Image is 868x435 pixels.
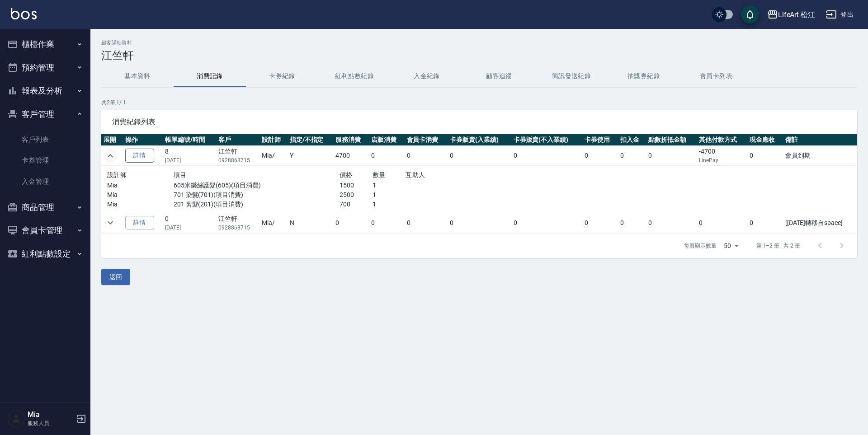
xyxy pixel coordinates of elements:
[684,242,717,250] p: 每頁顯示數量
[4,79,87,103] button: 報表及分析
[4,150,87,171] a: 卡券管理
[101,98,857,107] p: 共 2 筆, 1 / 1
[699,156,745,164] p: LinePay
[340,190,373,200] p: 2500
[333,134,369,146] th: 服務消費
[511,213,582,233] td: 0
[174,190,340,200] p: 701 染髮(701)(項目消費)
[107,171,127,178] span: 設計師
[747,213,783,233] td: 0
[4,196,87,219] button: 商品管理
[463,65,535,87] button: 顧客追蹤
[783,146,857,166] td: 會員到期
[163,134,216,146] th: 帳單編號/時間
[259,213,288,233] td: Mia /
[618,213,646,233] td: 0
[4,103,87,126] button: 客戶管理
[340,181,373,190] p: 1500
[778,9,816,20] div: LifeArt 松江
[165,224,214,232] p: [DATE]
[288,134,333,146] th: 指定/不指定
[783,134,857,146] th: 備註
[288,213,333,233] td: N
[101,49,857,62] h3: 江竺軒
[373,181,406,190] p: 1
[216,213,259,233] td: 江竺軒
[288,146,333,166] td: Y
[582,134,618,146] th: 卡券使用
[822,6,857,23] button: 登出
[125,149,154,163] a: 詳情
[608,65,680,87] button: 抽獎券紀錄
[165,156,214,164] p: [DATE]
[535,65,608,87] button: 簡訊發送紀錄
[720,234,742,258] div: 50
[582,213,618,233] td: 0
[174,181,340,190] p: 605米樂絲護髮(605)(項目消費)
[783,213,857,233] td: [[DATE]轉移自space]
[405,213,448,233] td: 0
[246,65,318,87] button: 卡券紀錄
[4,171,87,192] a: 入金管理
[340,171,353,178] span: 價格
[764,5,819,24] button: LifeArt 松江
[107,181,174,190] p: Mia
[125,216,154,230] a: 詳情
[104,216,117,229] button: expand row
[582,146,618,166] td: 0
[28,419,74,427] p: 服務人員
[101,40,857,46] h2: 顧客詳細資料
[747,134,783,146] th: 現金應收
[216,146,259,166] td: 江竺軒
[369,146,405,166] td: 0
[4,33,87,56] button: 櫃檯作業
[448,213,511,233] td: 0
[646,146,697,166] td: 0
[101,134,123,146] th: 展開
[756,242,800,250] p: 第 1–2 筆 共 2 筆
[697,134,747,146] th: 其他付款方式
[340,200,373,209] p: 700
[4,219,87,242] button: 會員卡管理
[369,134,405,146] th: 店販消費
[318,65,391,87] button: 紅利點數紀錄
[618,146,646,166] td: 0
[4,129,87,150] a: 客戶列表
[448,146,511,166] td: 0
[218,156,257,164] p: 0928863715
[511,134,582,146] th: 卡券販賣(不入業績)
[405,134,448,146] th: 會員卡消費
[174,171,187,178] span: 項目
[104,149,117,163] button: expand row
[259,134,288,146] th: 設計師
[680,65,752,87] button: 會員卡列表
[112,117,846,126] span: 消費紀錄列表
[373,200,406,209] p: 1
[511,146,582,166] td: 0
[174,65,246,87] button: 消費記錄
[333,213,369,233] td: 0
[123,134,163,146] th: 操作
[218,224,257,232] p: 0928863715
[163,146,216,166] td: 8
[406,171,425,178] span: 互助人
[646,134,697,146] th: 點數折抵金額
[4,56,87,80] button: 預約管理
[259,146,288,166] td: Mia /
[163,213,216,233] td: 0
[107,190,174,200] p: Mia
[747,146,783,166] td: 0
[448,134,511,146] th: 卡券販賣(入業績)
[618,134,646,146] th: 扣入金
[391,65,463,87] button: 入金紀錄
[28,410,74,419] h5: Mia
[373,190,406,200] p: 1
[7,410,25,428] img: Person
[697,146,747,166] td: -4700
[4,242,87,266] button: 紅利點數設定
[369,213,405,233] td: 0
[646,213,697,233] td: 0
[11,8,37,19] img: Logo
[216,134,259,146] th: 客戶
[741,5,759,23] button: save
